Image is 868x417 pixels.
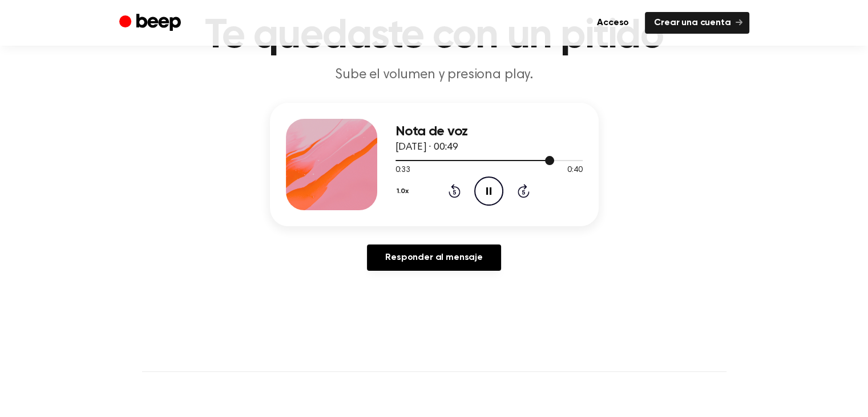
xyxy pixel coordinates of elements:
font: Nota de voz [395,125,468,138]
a: Crear una cuenta [645,12,749,34]
a: Bip [119,12,184,34]
font: [DATE] · 00:49 [395,142,458,153]
a: Acceso [588,12,638,34]
font: Acceso [597,18,629,27]
a: Responder al mensaje [367,244,501,271]
font: 0:40 [567,166,582,174]
font: Responder al mensaje [385,253,483,262]
font: Sube el volumen y presiona play. [335,68,533,82]
font: 0:33 [395,166,410,174]
font: 1.0x [397,188,409,195]
button: 1.0x [395,182,413,201]
font: Crear una cuenta [654,18,730,27]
